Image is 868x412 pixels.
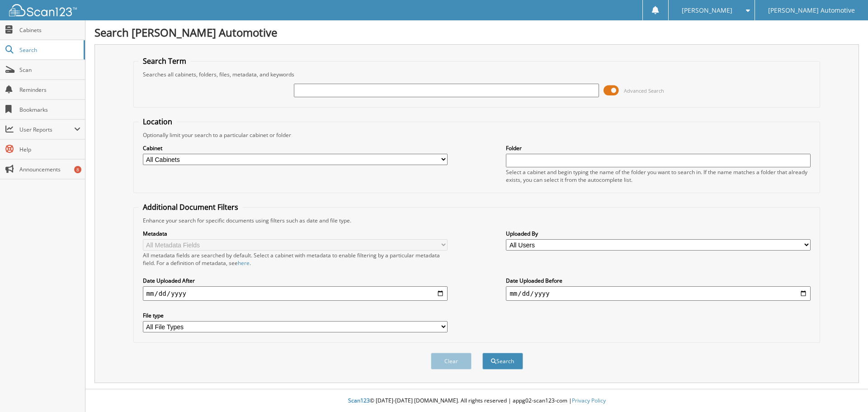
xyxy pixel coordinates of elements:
label: Cabinet [143,144,448,152]
legend: Additional Document Filters [138,202,243,212]
div: All metadata fields are searched by default. Select a cabinet with metadata to enable filtering b... [143,251,448,267]
label: File type [143,312,448,319]
img: scan123-logo-white.svg [9,4,77,16]
input: start [143,286,448,301]
div: 8 [74,166,81,173]
span: Search [19,46,79,54]
span: Cabinets [19,26,80,34]
a: here [238,259,250,267]
span: [PERSON_NAME] [682,8,732,13]
label: Folder [506,144,811,152]
label: Date Uploaded Before [506,277,811,284]
a: Privacy Policy [572,397,606,404]
span: User Reports [19,126,74,133]
span: Announcements [19,166,80,173]
span: Help [19,146,80,153]
div: Optionally limit your search to a particular cabinet or folder [138,131,816,139]
div: © [DATE]-[DATE] [DOMAIN_NAME]. All rights reserved | appg02-scan123-com | [85,390,868,412]
h1: Search [PERSON_NAME] Automotive [94,25,859,40]
div: Searches all cabinets, folders, files, metadata, and keywords [138,71,816,78]
div: Enhance your search for specific documents using filters such as date and file type. [138,217,816,224]
span: Bookmarks [19,106,80,114]
legend: Location [138,117,177,127]
input: end [506,286,811,301]
span: Advanced Search [624,87,664,94]
label: Metadata [143,230,448,237]
label: Uploaded By [506,230,811,237]
button: Clear [431,353,472,369]
legend: Search Term [138,56,191,66]
span: Scan123 [348,397,370,404]
button: Search [482,353,523,369]
span: Reminders [19,86,80,94]
label: Date Uploaded After [143,277,448,284]
div: Select a cabinet and begin typing the name of the folder you want to search in. If the name match... [506,168,811,184]
span: [PERSON_NAME] Automotive [768,8,855,13]
span: Scan [19,66,80,74]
